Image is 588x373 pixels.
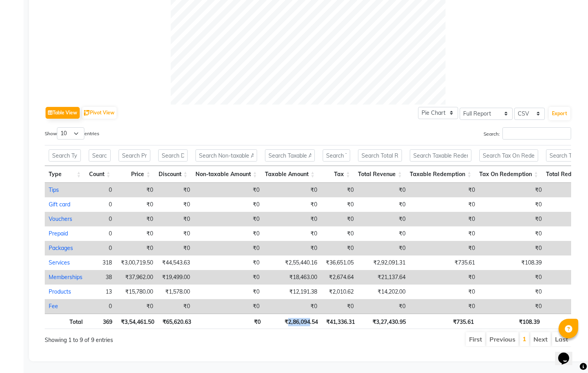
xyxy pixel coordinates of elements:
td: ₹0 [263,212,321,226]
a: Prepaid [49,230,68,237]
a: Memberships [49,274,82,281]
input: Search Taxable Amount [265,149,315,162]
a: Products [49,288,71,295]
th: ₹108.39 [478,314,544,329]
td: ₹14,202.00 [358,285,409,299]
td: ₹44,543.63 [157,255,194,270]
div: Showing 1 to 9 of 9 entries [45,331,257,344]
td: 0 [86,226,116,241]
a: 1 [522,335,526,343]
th: Discount: activate to sort column ascending [154,166,192,183]
a: Gift card [49,201,70,208]
input: Search Type [49,149,81,162]
td: 0 [86,299,116,314]
td: ₹0 [409,212,479,226]
td: ₹0 [194,270,263,285]
button: Pivot View [82,107,117,119]
td: ₹0 [409,270,479,285]
input: Search Price [119,149,151,162]
input: Search Tax On Redemption [479,149,538,162]
td: ₹15,780.00 [116,285,157,299]
select: Showentries [57,127,84,140]
td: ₹0 [116,183,157,197]
td: ₹0 [157,212,194,226]
td: ₹0 [479,197,546,212]
td: 38 [86,270,116,285]
td: 13 [86,285,116,299]
td: ₹0 [263,241,321,255]
td: ₹0 [194,212,263,226]
td: ₹0 [194,285,263,299]
th: Taxable Amount: activate to sort column ascending [261,166,319,183]
td: ₹37,962.00 [116,270,157,285]
th: ₹2,86,094.54 [265,314,322,329]
td: ₹0 [479,226,546,241]
th: Type: activate to sort column ascending [45,166,85,183]
td: ₹0 [263,226,321,241]
button: Export [549,107,570,120]
td: ₹0 [358,212,409,226]
th: Total [45,314,87,329]
td: ₹2,55,440.16 [263,255,321,270]
td: ₹0 [321,226,358,241]
label: Search: [484,127,571,140]
th: ₹735.61 [410,314,478,329]
td: 0 [86,197,116,212]
td: ₹0 [409,241,479,255]
th: ₹3,54,461.50 [116,314,158,329]
a: Services [49,259,70,266]
input: Search Total Revenue [358,149,402,162]
td: ₹2,674.64 [321,270,358,285]
input: Search Non-taxable Amount [195,149,257,162]
td: ₹735.61 [409,255,479,270]
td: ₹19,499.00 [157,270,194,285]
td: ₹0 [157,299,194,314]
td: ₹0 [479,241,546,255]
th: 369 [87,314,117,329]
td: 318 [86,255,116,270]
th: Tax: activate to sort column ascending [319,166,354,183]
a: Vouchers [49,215,72,222]
input: Search Taxable Redemption [410,149,471,162]
td: ₹18,463.00 [263,270,321,285]
td: ₹0 [479,183,546,197]
th: ₹65,620.63 [158,314,195,329]
button: Table View [46,107,80,119]
td: ₹0 [263,299,321,314]
td: ₹0 [116,226,157,241]
td: ₹12,191.38 [263,285,321,299]
td: ₹0 [116,299,157,314]
td: 0 [86,241,116,255]
td: ₹0 [194,241,263,255]
input: Search Count [89,149,111,162]
th: ₹3,27,430.95 [359,314,410,329]
td: ₹0 [321,299,358,314]
td: ₹0 [157,183,194,197]
td: ₹0 [194,197,263,212]
td: ₹0 [358,299,409,314]
td: ₹0 [116,197,157,212]
td: ₹0 [479,212,546,226]
td: ₹0 [157,197,194,212]
input: Search Discount [158,149,188,162]
td: ₹0 [194,183,263,197]
td: 0 [86,212,116,226]
td: ₹0 [116,241,157,255]
td: ₹2,92,091.31 [358,255,409,270]
th: Total Revenue: activate to sort column ascending [354,166,406,183]
td: ₹0 [409,285,479,299]
a: Fee [49,303,58,310]
th: Count: activate to sort column ascending [85,166,115,183]
td: ₹0 [358,226,409,241]
td: ₹0 [194,255,263,270]
td: 0 [86,183,116,197]
th: ₹41,336.31 [322,314,359,329]
td: ₹0 [479,285,546,299]
a: Tips [49,186,59,193]
td: ₹0 [358,183,409,197]
td: ₹0 [409,226,479,241]
td: ₹21,137.64 [358,270,409,285]
td: ₹0 [116,212,157,226]
th: Tax On Redemption: activate to sort column ascending [475,166,542,183]
iframe: chat widget [555,342,580,365]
